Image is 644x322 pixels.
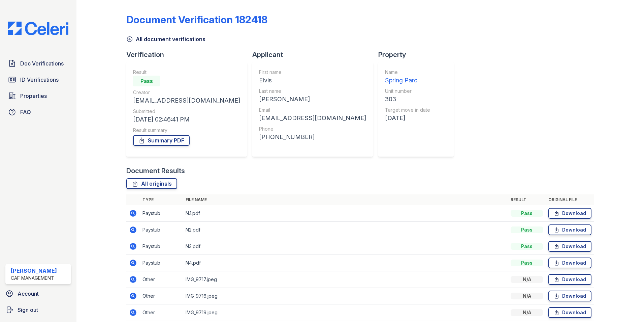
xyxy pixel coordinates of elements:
td: Paystub [140,222,183,238]
div: Verification [126,50,252,59]
td: N2.pdf [183,222,508,238]
div: Document Results [126,166,185,176]
div: Target move in date [385,107,430,113]
div: Pass [511,226,543,233]
img: CE_Logo_Blue-a8612792a0a2168367f1c8372b55b34899dd931a85d93a1a3d3e32e68fde9ad4.png [3,22,74,35]
div: [PERSON_NAME] [259,95,366,104]
div: [PHONE_NUMBER] [259,132,366,142]
a: Download [548,274,591,285]
div: Pass [511,260,543,266]
td: Paystub [140,255,183,271]
div: Result summary [133,127,240,134]
td: IMG_9717.jpeg [183,271,508,288]
td: IMG_9719.jpeg [183,304,508,321]
div: Creator [133,89,240,96]
a: Name Spring Parc [385,69,430,85]
div: Spring Parc [385,76,430,85]
span: Doc Verifications [20,59,64,68]
a: All document verifications [126,35,205,43]
td: Other [140,288,183,304]
a: Download [548,307,591,318]
td: N4.pdf [183,255,508,271]
div: [EMAIL_ADDRESS][DOMAIN_NAME] [133,96,240,105]
div: First name [259,69,366,76]
th: File name [183,194,508,205]
div: N/A [511,293,543,299]
div: Pass [511,210,543,217]
div: Pass [133,76,160,86]
th: Result [508,194,546,205]
div: CAF Management [11,275,57,281]
div: Document Verification 182418 [126,14,267,26]
a: Download [548,291,591,301]
td: Paystub [140,238,183,255]
a: Download [548,208,591,219]
th: Type [140,194,183,205]
a: Summary PDF [133,135,190,146]
div: Elvis [259,76,366,85]
td: IMG_9716.jpeg [183,288,508,304]
a: Properties [5,89,71,103]
td: N.1.pdf [183,205,508,222]
div: [DATE] [385,113,430,123]
div: 303 [385,95,430,104]
span: ID Verifications [20,76,59,84]
td: Other [140,271,183,288]
div: Unit number [385,88,430,95]
div: [EMAIL_ADDRESS][DOMAIN_NAME] [259,113,366,123]
span: Sign out [18,306,38,314]
a: ID Verifications [5,73,71,86]
a: Account [3,287,74,300]
a: Download [548,258,591,268]
span: Properties [20,92,47,100]
div: Name [385,69,430,76]
div: Email [259,107,366,113]
td: Paystub [140,205,183,222]
a: Download [548,224,591,235]
div: Applicant [252,50,378,59]
div: [DATE] 02:46:41 PM [133,115,240,124]
div: Pass [511,243,543,250]
a: All originals [126,178,177,189]
td: N3.pdf [183,238,508,255]
td: Other [140,304,183,321]
div: Property [378,50,459,59]
div: Last name [259,88,366,95]
div: Phone [259,126,366,132]
a: FAQ [5,105,71,119]
div: N/A [511,276,543,283]
div: N/A [511,309,543,316]
th: Original file [546,194,594,205]
span: FAQ [20,108,31,116]
a: Sign out [3,303,74,317]
a: Doc Verifications [5,57,71,70]
div: Submitted [133,108,240,115]
span: Account [18,290,39,298]
div: [PERSON_NAME] [11,267,57,275]
div: Result [133,69,240,76]
a: Download [548,241,591,252]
